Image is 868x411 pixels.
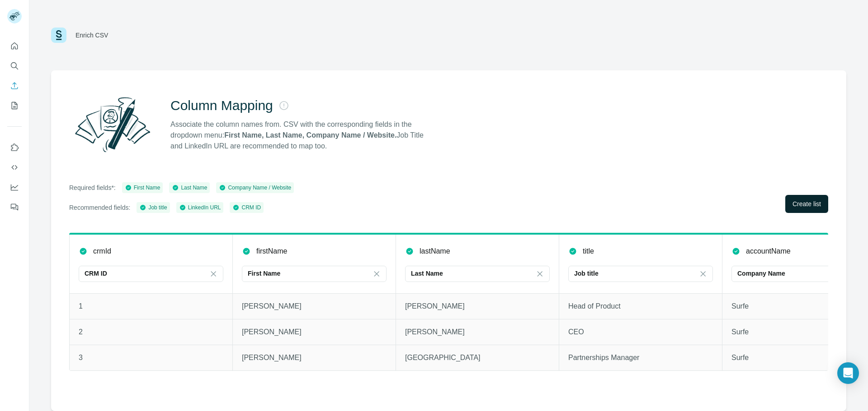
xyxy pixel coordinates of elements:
img: Surfe Illustration - Column Mapping [69,92,156,157]
div: Company Name / Website [219,184,291,192]
p: lastName [420,246,450,257]
p: accountName [746,246,791,257]
p: [PERSON_NAME] [242,301,387,312]
p: title [583,246,594,257]
p: Company Name [737,269,785,278]
div: LinkedIn URL [179,203,221,212]
p: Recommended fields: [69,203,130,212]
span: Create list [793,199,821,208]
div: CRM ID [232,203,261,212]
h2: Column Mapping [170,97,273,114]
p: 3 [79,352,223,363]
div: First Name [125,184,160,192]
button: Use Surfe API [7,159,22,175]
button: Quick start [7,38,22,54]
p: 2 [79,327,223,337]
p: CRM ID [85,269,107,278]
button: Search [7,58,22,74]
p: Associate the column names from. CSV with the corresponding fields in the dropdown menu: Job Titl... [170,119,432,152]
p: Job title [574,269,599,278]
p: Required fields*: [69,183,116,192]
p: [GEOGRAPHIC_DATA] [405,352,550,363]
button: Dashboard [7,179,22,195]
button: Enrich CSV [7,78,22,94]
p: [PERSON_NAME] [405,301,550,312]
button: My lists [7,97,22,114]
p: CEO [568,327,713,337]
p: Head of Product [568,301,713,312]
p: [PERSON_NAME] [405,327,550,337]
button: Feedback [7,199,22,215]
div: Last Name [172,184,207,192]
p: Partnerships Manager [568,352,713,363]
p: firstName [256,246,287,257]
div: Job title [139,203,167,212]
p: Last Name [411,269,443,278]
p: 1 [79,301,223,312]
strong: First Name, Last Name, Company Name / Website. [224,131,396,139]
img: Surfe Logo [51,28,66,43]
p: [PERSON_NAME] [242,327,387,337]
div: Open Intercom Messenger [837,362,859,384]
button: Create list [785,195,828,213]
p: [PERSON_NAME] [242,352,387,363]
p: First Name [248,269,280,278]
div: Enrich CSV [75,31,108,40]
button: Use Surfe on LinkedIn [7,139,22,156]
p: crmId [93,246,111,257]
